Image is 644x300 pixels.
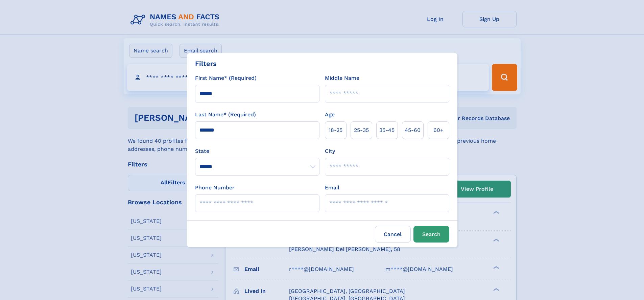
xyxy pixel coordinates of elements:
[413,226,449,243] button: Search
[379,126,395,134] span: 35‑45
[325,147,335,155] label: City
[195,184,235,192] label: Phone Number
[405,126,421,134] span: 45‑60
[195,147,319,155] label: State
[325,74,359,82] label: Middle Name
[325,111,335,119] label: Age
[195,111,256,119] label: Last Name* (Required)
[329,126,342,134] span: 18‑25
[433,126,444,134] span: 60+
[195,59,217,69] div: Filters
[195,74,257,82] label: First Name* (Required)
[325,184,339,192] label: Email
[354,126,369,134] span: 25‑35
[375,226,411,243] label: Cancel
